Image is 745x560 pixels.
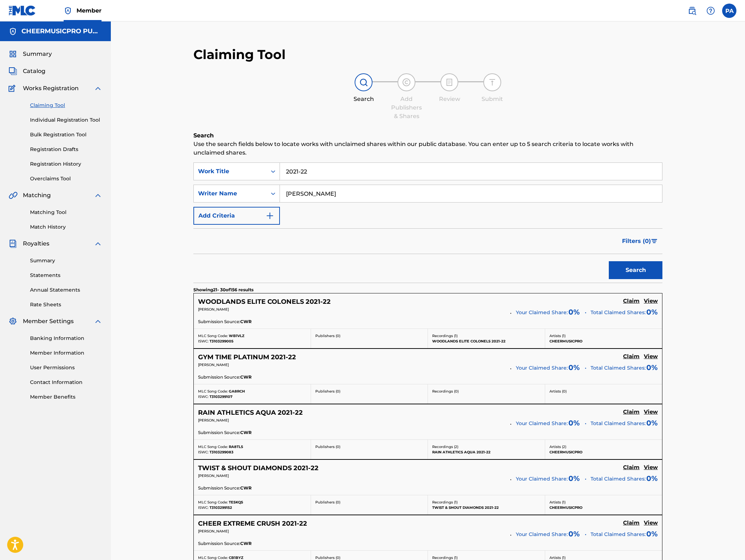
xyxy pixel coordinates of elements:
[198,555,228,560] span: MLC Song Code:
[646,529,658,539] span: 0%
[209,394,232,399] span: T3103299107
[198,339,208,344] span: ISWC:
[209,450,233,454] span: T3103299083
[198,464,319,472] h5: TWIST & SHOUT DIAMONDS 2021-22
[359,78,368,87] img: step indicator icon for Search
[23,239,49,248] span: Royalties
[651,239,657,243] img: filter
[623,520,640,526] h5: Claim
[198,473,229,478] span: [PERSON_NAME]
[240,540,252,547] span: CWR
[198,444,228,449] span: MLC Song Code:
[198,418,229,423] span: [PERSON_NAME]
[229,444,243,449] span: RA8TL5
[30,257,102,264] a: Summary
[644,353,658,361] a: View
[644,520,658,527] a: View
[591,420,646,427] span: Total Claimed Shares:
[432,500,541,505] p: Recordings ( 1 )
[9,50,17,58] img: Summary
[240,318,252,325] span: CWR
[193,131,662,140] h6: Search
[198,529,229,534] span: [PERSON_NAME]
[23,191,51,200] span: Matching
[266,211,274,220] img: 9d2ae6d4665cec9f34b9.svg
[568,418,580,428] span: 0 %
[198,540,240,547] span: Submission Source:
[229,500,243,505] span: TE5KQ5
[725,400,745,460] iframe: Resource Center
[30,160,102,168] a: Registration History
[64,6,72,15] img: Top Rightsholder
[30,301,102,308] a: Rate Sheets
[193,162,662,283] form: Search Form
[198,353,296,361] h5: GYM TIME PLATINUM 2021-22
[30,175,102,182] a: Overclaims Tool
[198,362,229,367] span: [PERSON_NAME]
[94,239,102,248] img: expand
[549,449,658,455] p: CHEERMUSICPRO
[9,27,17,36] img: Accounts
[591,531,646,538] span: Total Claimed Shares:
[646,307,658,317] span: 0%
[94,317,102,326] img: expand
[193,207,280,225] button: Add Criteria
[516,475,568,483] span: Your Claimed Share:
[623,464,640,471] h5: Claim
[622,237,651,245] span: Filters ( 0 )
[516,420,568,427] span: Your Claimed Share:
[198,167,262,176] div: Work Title
[198,520,307,528] h5: CHEER EXTREME CRUSH 2021-22
[198,409,303,417] h5: RAIN ATHLETICS AQUA 2021-22
[623,353,640,360] h5: Claim
[23,50,52,58] span: Summary
[30,131,102,138] a: Bulk Registration Tool
[30,272,102,279] a: Statements
[30,349,102,357] a: Member Information
[474,95,510,103] div: Submit
[30,116,102,124] a: Individual Registration Tool
[198,500,228,505] span: MLC Song Code:
[549,389,658,394] p: Artists ( 0 )
[9,67,45,76] a: CatalogCatalog
[198,298,331,306] h5: WOODLANDS ELITE COLONELS 2021-22
[229,555,243,560] span: CB1BYZ
[644,298,658,305] h5: View
[9,191,18,200] img: Matching
[30,146,102,153] a: Registration Drafts
[609,261,662,279] button: Search
[198,307,229,312] span: [PERSON_NAME]
[432,389,541,394] p: Recordings ( 0 )
[198,374,240,380] span: Submission Source:
[30,335,102,342] a: Banking Information
[431,95,467,103] div: Review
[9,50,52,58] a: SummarySummary
[432,505,541,510] p: TWIST & SHOUT DIAMONDS 2021-22
[21,27,102,35] h5: CHEERMUSICPRO PUBLISHING
[568,529,580,539] span: 0 %
[644,464,658,472] a: View
[389,95,424,121] div: Add Publishers & Shares
[198,429,240,436] span: Submission Source:
[549,505,658,510] p: CHEERMUSICPRO
[704,4,718,18] div: Help
[240,429,252,436] span: CWR
[644,464,658,471] h5: View
[445,78,454,87] img: step indicator icon for Review
[193,140,662,157] p: Use the search fields below to locate works with unclaimed shares within our public database. You...
[644,298,658,306] a: View
[198,394,208,399] span: ISWC:
[30,223,102,231] a: Match History
[722,4,736,18] div: User Menu
[23,67,45,76] span: Catalog
[549,339,658,344] p: CHEERMUSICPRO
[549,500,658,505] p: Artists ( 1 )
[549,444,658,449] p: Artists ( 2 )
[209,505,232,510] span: T3103299152
[229,389,245,394] span: GA8RCH
[618,232,662,250] button: Filters (0)
[30,102,102,109] a: Claiming Tool
[23,317,74,326] span: Member Settings
[198,333,228,338] span: MLC Song Code:
[706,6,715,15] img: help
